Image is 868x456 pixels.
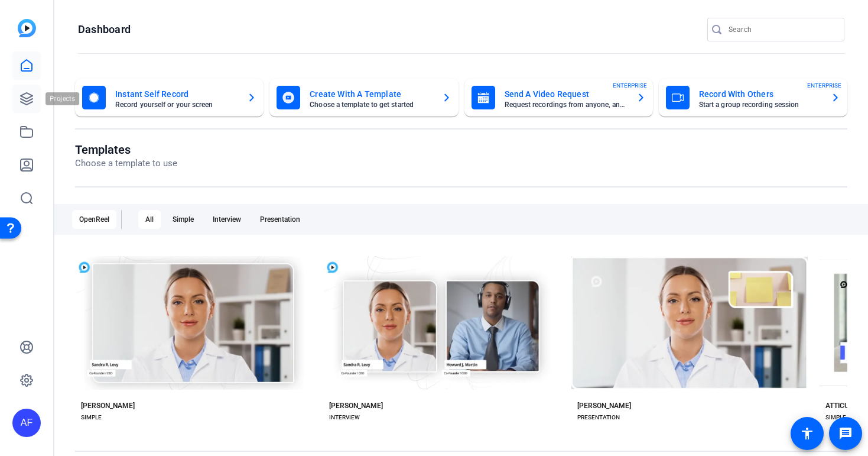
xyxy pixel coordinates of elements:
[329,401,383,410] div: [PERSON_NAME]
[115,87,238,101] mat-card-title: Instant Self Record
[45,92,83,106] div: Projects
[659,79,847,117] button: Record With OthersStart a group recording sessionENTERPRISE
[81,401,135,410] div: [PERSON_NAME]
[729,22,835,37] input: Search
[577,413,620,422] div: PRESENTATION
[807,81,841,90] span: ENTERPRISE
[577,401,631,410] div: [PERSON_NAME]
[115,101,238,108] mat-card-subtitle: Record yourself or your screen
[505,87,627,101] mat-card-title: Send A Video Request
[825,401,853,410] div: ATTICUS
[138,210,161,229] div: All
[329,413,360,422] div: INTERVIEW
[699,87,821,101] mat-card-title: Record With Others
[18,19,36,37] img: blue-gradient.svg
[505,101,627,108] mat-card-subtitle: Request recordings from anyone, anywhere
[78,22,131,37] h1: Dashboard
[75,157,177,170] p: Choose a template to use
[699,101,821,108] mat-card-subtitle: Start a group recording session
[838,426,853,441] mat-icon: message
[165,210,201,229] div: Simple
[206,210,248,229] div: Interview
[800,426,814,441] mat-icon: accessibility
[75,79,264,117] button: Instant Self RecordRecord yourself or your screen
[310,101,432,108] mat-card-subtitle: Choose a template to get started
[269,79,458,117] button: Create With A TemplateChoose a template to get started
[253,210,307,229] div: Presentation
[613,81,647,90] span: ENTERPRISE
[72,210,116,229] div: OpenReel
[75,143,177,157] h1: Templates
[825,413,846,422] div: SIMPLE
[310,87,432,101] mat-card-title: Create With A Template
[81,413,102,422] div: SIMPLE
[464,79,653,117] button: Send A Video RequestRequest recordings from anyone, anywhereENTERPRISE
[12,409,41,437] div: AF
